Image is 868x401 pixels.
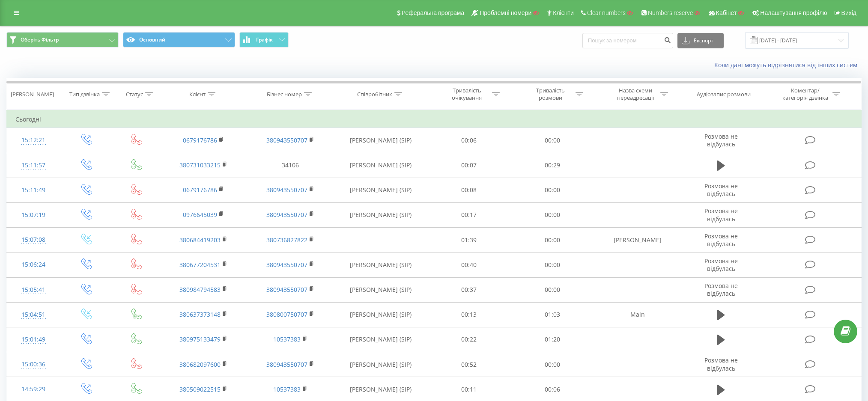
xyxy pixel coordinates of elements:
[273,335,301,343] a: 10537383
[334,277,427,302] td: [PERSON_NAME] (SIP)
[15,282,51,298] div: 15:05:41
[179,161,221,169] a: 380731033215
[510,202,594,227] td: 00:00
[427,277,511,302] td: 00:37
[7,111,862,128] td: Сьогодні
[402,9,465,16] span: Реферальна програма
[704,282,738,297] span: Розмова не відбулась
[510,277,594,302] td: 00:00
[334,153,427,178] td: [PERSON_NAME] (SIP)
[704,132,738,148] span: Розмова не відбулась
[15,356,51,373] div: 15:00:36
[510,352,594,377] td: 00:00
[357,91,392,98] div: Співробітник
[704,232,738,248] span: Розмова не відбулась
[427,153,511,178] td: 00:07
[612,87,658,101] div: Назва схеми переадресації
[780,87,830,101] div: Коментар/категорія дзвінка
[179,310,221,318] a: 380637373148
[697,91,751,98] div: Аудіозапис розмови
[444,87,490,101] div: Тривалість очікування
[179,236,221,244] a: 380684419203
[334,178,427,202] td: [PERSON_NAME] (SIP)
[510,302,594,327] td: 01:03
[11,91,54,98] div: [PERSON_NAME]
[427,202,511,227] td: 00:17
[69,91,100,98] div: Тип дзвінка
[266,236,307,244] a: 380736827822
[21,36,59,43] span: Оберіть Фільтр
[183,136,217,144] a: 0679176786
[179,285,221,294] a: 380984794583
[510,153,594,178] td: 00:29
[334,327,427,352] td: [PERSON_NAME] (SIP)
[427,128,511,153] td: 00:06
[266,211,307,219] a: 380943550707
[714,61,862,69] a: Коли дані можуть відрізнятися вiд інших систем
[510,252,594,277] td: 00:00
[334,352,427,377] td: [PERSON_NAME] (SIP)
[266,285,307,294] a: 380943550707
[704,207,738,223] span: Розмова не відбулась
[510,228,594,252] td: 00:00
[704,356,738,372] span: Розмова не відбулась
[239,32,289,48] button: Графік
[189,91,206,98] div: Клієнт
[179,335,221,343] a: 380975133479
[648,9,693,16] span: Numbers reserve
[15,132,51,149] div: 15:12:21
[266,360,307,368] a: 380943550707
[267,91,302,98] div: Бізнес номер
[528,87,573,101] div: Тривалість розмови
[677,33,724,48] button: Експорт
[183,211,217,219] a: 0976645039
[15,157,51,174] div: 15:11:57
[334,252,427,277] td: [PERSON_NAME] (SIP)
[334,202,427,227] td: [PERSON_NAME] (SIP)
[15,256,51,273] div: 15:06:24
[15,232,51,248] div: 15:07:08
[266,310,307,318] a: 380800750707
[704,182,738,198] span: Розмова не відбулась
[427,352,511,377] td: 00:52
[126,91,143,98] div: Статус
[273,385,301,393] a: 10537383
[15,331,51,348] div: 15:01:49
[510,327,594,352] td: 01:20
[480,9,531,16] span: Проблемні номери
[704,257,738,273] span: Розмова не відбулась
[179,261,221,269] a: 380677204531
[247,153,334,178] td: 34106
[266,186,307,194] a: 380943550707
[427,228,511,252] td: 01:39
[15,381,51,398] div: 14:59:29
[256,37,273,43] span: Графік
[594,228,681,252] td: [PERSON_NAME]
[841,9,856,16] span: Вихід
[427,178,511,202] td: 00:08
[15,306,51,323] div: 15:04:51
[179,385,221,393] a: 380509022515
[427,252,511,277] td: 00:40
[183,186,217,194] a: 0679176786
[594,302,681,327] td: Main
[427,327,511,352] td: 00:22
[510,178,594,202] td: 00:00
[553,9,574,16] span: Клієнти
[427,302,511,327] td: 00:13
[179,360,221,368] a: 380682097600
[760,9,827,16] span: Налаштування профілю
[587,9,626,16] span: Clear numbers
[334,128,427,153] td: [PERSON_NAME] (SIP)
[123,32,235,48] button: Основний
[266,136,307,144] a: 380943550707
[510,128,594,153] td: 00:00
[582,33,673,48] input: Пошук за номером
[266,261,307,269] a: 380943550707
[15,182,51,199] div: 15:11:49
[15,207,51,223] div: 15:07:19
[716,9,737,16] span: Кабінет
[6,32,119,48] button: Оберіть Фільтр
[334,302,427,327] td: [PERSON_NAME] (SIP)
